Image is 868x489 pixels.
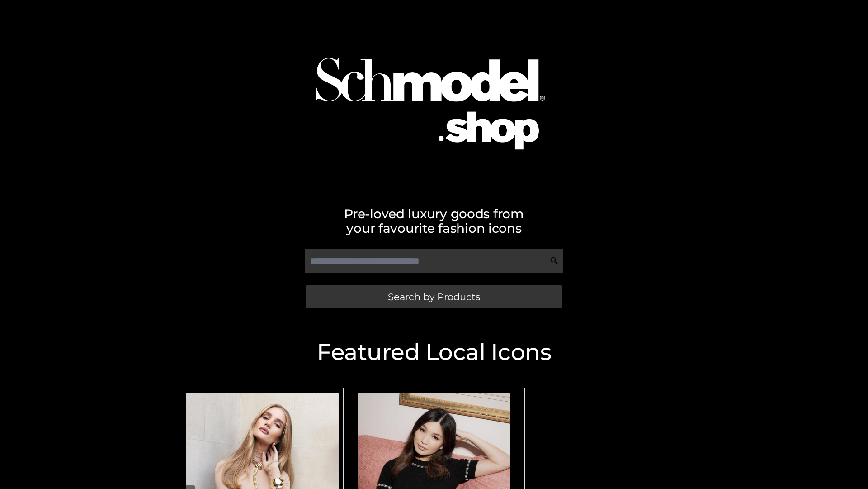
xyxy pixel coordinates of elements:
[388,292,480,302] span: Search by Products
[306,285,562,308] a: Search by Products
[550,256,559,265] img: Search Icon
[176,206,692,235] h2: Pre-loved luxury goods from your favourite fashion icons
[176,341,692,364] h2: Featured Local Icons​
